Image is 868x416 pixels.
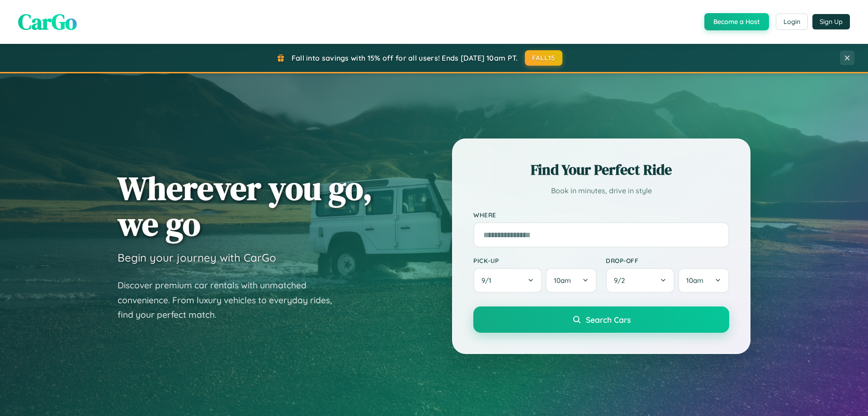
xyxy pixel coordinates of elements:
[525,50,563,66] button: FALL15
[776,14,808,30] button: Login
[473,160,729,180] h2: Find Your Perfect Ride
[118,251,276,264] h3: Begin your journey with CarGo
[18,7,77,37] span: CarGo
[481,276,496,285] span: 9 / 1
[606,257,729,264] label: Drop-off
[473,257,597,264] label: Pick-up
[678,268,729,293] button: 10am
[118,278,344,322] p: Discover premium car rentals with unmatched convenience. From luxury vehicles to everyday rides, ...
[606,268,675,293] button: 9/2
[546,268,597,293] button: 10am
[686,276,703,285] span: 10am
[118,170,373,242] h1: Wherever you go, we go
[812,14,850,29] button: Sign Up
[473,211,729,219] label: Where
[292,53,518,62] span: Fall into savings with 15% off for all users! Ends [DATE] 10am PT.
[554,276,571,285] span: 10am
[473,184,729,197] p: Book in minutes, drive in style
[614,276,629,285] span: 9 / 2
[473,306,729,333] button: Search Cars
[586,315,631,325] span: Search Cars
[473,268,542,293] button: 9/1
[704,13,769,30] button: Become a Host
